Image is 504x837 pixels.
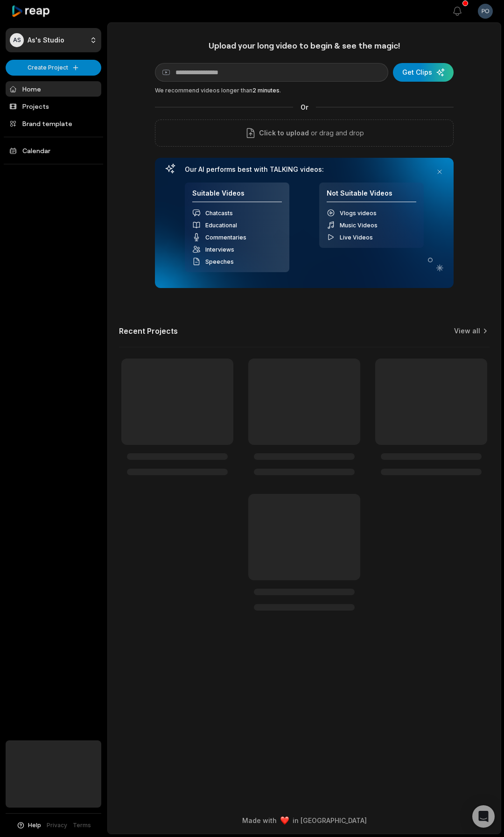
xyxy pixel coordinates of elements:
[205,246,234,253] span: Interviews
[116,816,492,825] div: Made with in [GEOGRAPHIC_DATA]
[293,102,316,112] span: Or
[192,189,282,203] h4: Suitable Videos
[393,63,454,82] button: Get Clips
[28,821,41,830] span: Help
[340,234,373,241] span: Live Videos
[155,40,454,51] h1: Upload your long video to begin & see the magic!
[340,222,378,229] span: Music Videos
[252,87,280,94] span: 2 minutes
[73,821,91,830] a: Terms
[6,98,101,114] a: Projects
[280,816,289,825] img: heart emoji
[327,189,416,203] h4: Not Suitable Videos
[6,60,101,76] button: Create Project
[454,326,480,336] a: View all
[309,127,364,139] p: or drag and drop
[205,210,233,217] span: Chatcasts
[6,81,101,97] a: Home
[205,258,234,265] span: Speeches
[185,165,424,174] h3: Our AI performs best with TALKING videos:
[6,143,101,158] a: Calendar
[205,222,237,229] span: Educational
[155,86,454,95] div: We recommend videos longer than .
[205,234,246,241] span: Commentaries
[259,127,309,139] span: Click to upload
[16,821,41,830] button: Help
[119,326,178,336] h2: Recent Projects
[340,210,377,217] span: Vlogs videos
[472,805,495,828] div: Open Intercom Messenger
[10,33,24,47] div: AS
[28,36,64,44] p: As's Studio
[6,116,101,131] a: Brand template
[47,821,67,830] a: Privacy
